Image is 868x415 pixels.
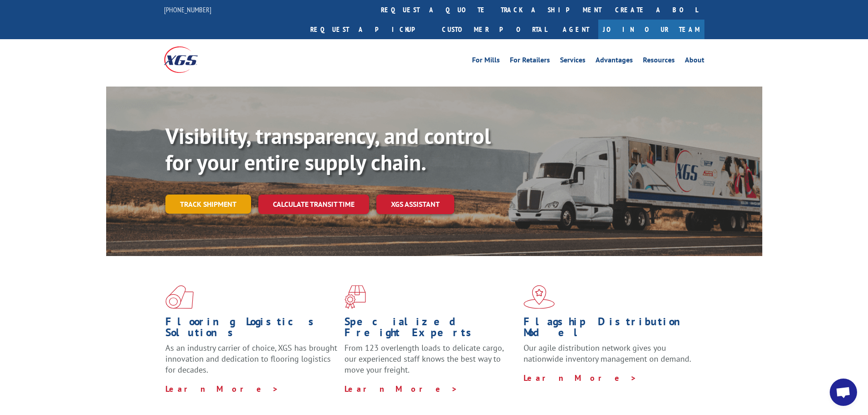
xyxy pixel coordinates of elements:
[344,343,517,383] p: From 123 overlength loads to delicate cargo, our experienced staff knows the best way to move you...
[830,379,857,406] a: Open chat
[303,20,435,39] a: Request a pickup
[344,285,366,309] img: xgs-icon-focused-on-flooring-red
[258,195,369,214] a: Calculate transit time
[165,343,337,375] span: As an industry carrier of choice, XGS has brought innovation and dedication to flooring logistics...
[165,195,251,214] a: Track shipment
[598,20,704,39] a: Join Our Team
[344,384,458,394] a: Learn More >
[685,56,704,67] a: About
[524,285,555,309] img: xgs-icon-flagship-distribution-model-red
[596,56,633,67] a: Advantages
[376,195,454,214] a: XGS ASSISTANT
[164,5,211,14] a: [PHONE_NUMBER]
[524,343,691,364] span: Our agile distribution network gives you nationwide inventory management on demand.
[435,20,554,39] a: Customer Portal
[524,373,637,383] a: Learn More >
[165,316,338,343] h1: Flooring Logistics Solutions
[524,316,696,343] h1: Flagship Distribution Model
[165,384,279,394] a: Learn More >
[643,56,675,67] a: Resources
[554,20,598,39] a: Agent
[472,56,500,67] a: For Mills
[510,56,550,67] a: For Retailers
[165,122,491,176] b: Visibility, transparency, and control for your entire supply chain.
[165,285,194,309] img: xgs-icon-total-supply-chain-intelligence-red
[344,316,517,343] h1: Specialized Freight Experts
[560,56,586,67] a: Services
